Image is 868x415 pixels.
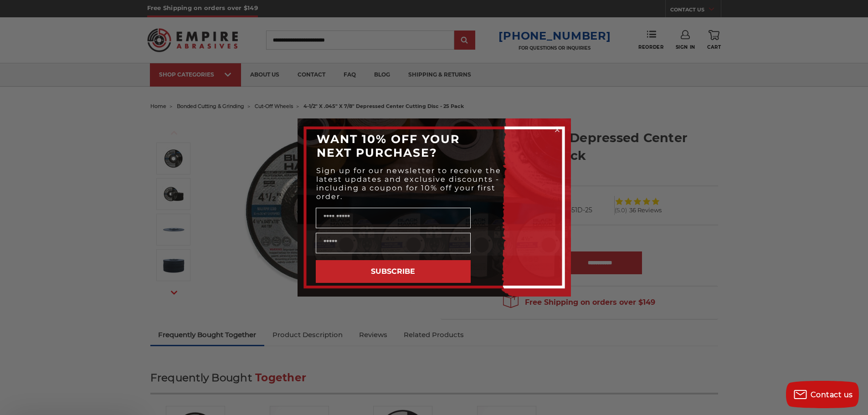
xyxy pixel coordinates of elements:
[316,233,471,253] input: Email
[317,132,460,159] span: WANT 10% OFF YOUR NEXT PURCHASE?
[553,125,562,134] button: Close dialog
[316,260,471,283] button: SUBSCRIBE
[786,381,859,408] button: Contact us
[811,390,853,399] span: Contact us
[316,166,501,201] span: Sign up for our newsletter to receive the latest updates and exclusive discounts - including a co...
